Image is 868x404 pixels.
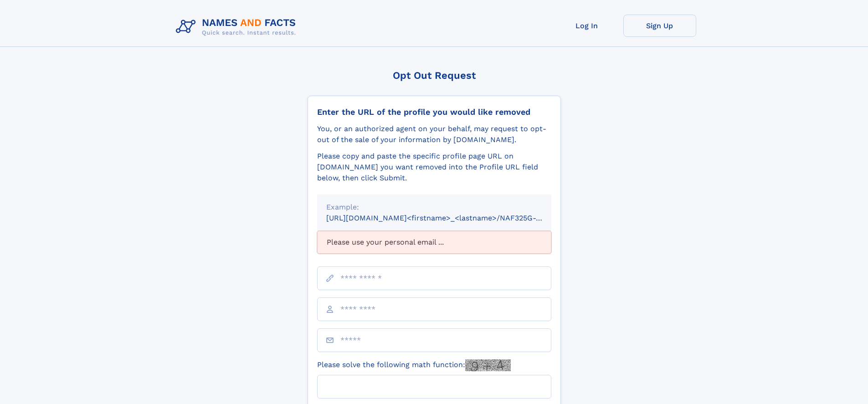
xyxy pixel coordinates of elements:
div: Enter the URL of the profile you would like removed [317,107,551,117]
label: Please solve the following math function: [317,359,511,371]
div: Please use your personal email ... [317,231,551,254]
small: [URL][DOMAIN_NAME]<firstname>_<lastname>/NAF325G-xxxxxxxx [326,214,569,222]
img: Logo Names and Facts [172,15,303,39]
a: Sign Up [623,15,696,37]
div: Opt Out Request [308,70,561,81]
div: Example: [326,202,542,213]
div: Please copy and paste the specific profile page URL on [DOMAIN_NAME] you want removed into the Pr... [317,151,551,184]
a: Log In [550,15,623,37]
div: You, or an authorized agent on your behalf, may request to opt-out of the sale of your informatio... [317,123,551,145]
